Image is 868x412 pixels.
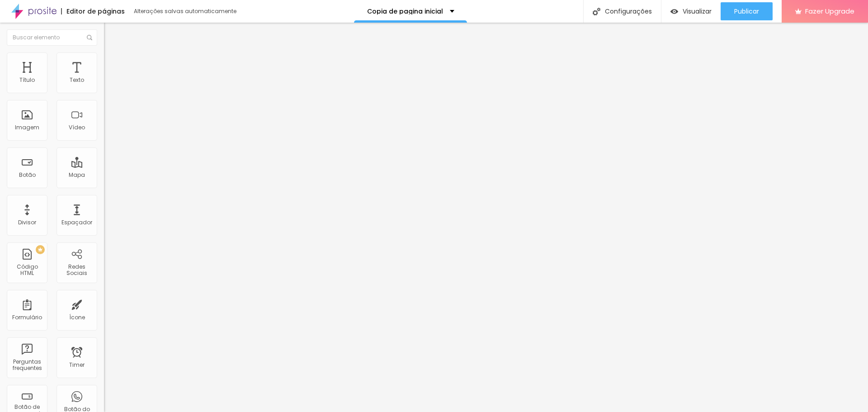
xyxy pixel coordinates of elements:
[69,362,85,368] div: Timer
[12,314,42,321] div: Formulário
[805,7,854,15] span: Fazer Upgrade
[69,172,85,178] div: Mapa
[593,8,600,15] img: Icone
[7,29,97,46] input: Buscar elemento
[670,8,678,15] img: view-1.svg
[721,2,773,20] button: Publicar
[661,2,721,20] button: Visualizar
[734,8,759,15] span: Publicar
[134,9,238,14] div: Alterações salvas automaticamente
[9,264,45,277] div: Código HTML
[69,124,85,131] div: Vídeo
[15,124,39,131] div: Imagem
[87,35,92,40] img: Icone
[104,23,868,412] iframe: Editor
[70,77,84,83] div: Texto
[9,359,45,372] div: Perguntas frequentes
[367,8,443,14] p: Copia de pagina inicial
[61,219,92,226] div: Espaçador
[59,264,94,277] div: Redes Sociais
[19,77,35,83] div: Título
[69,314,85,321] div: Ícone
[19,172,36,178] div: Botão
[61,8,125,14] div: Editor de páginas
[18,219,36,226] div: Divisor
[683,8,712,15] span: Visualizar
